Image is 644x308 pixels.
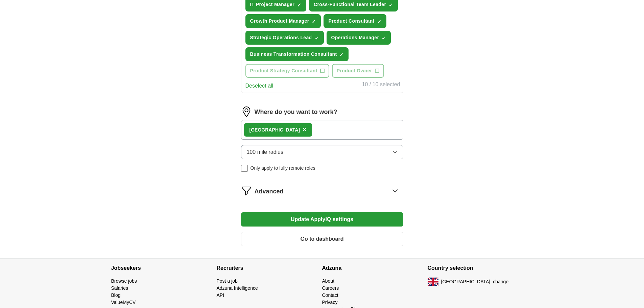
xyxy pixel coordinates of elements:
[111,278,137,284] a: Browse jobs
[241,185,252,196] img: filter
[428,259,533,278] h4: Country selection
[322,292,338,298] a: Contact
[297,2,301,8] span: ✓
[241,232,403,246] button: Go to dashboard
[312,19,316,24] span: ✓
[250,1,295,8] span: IT Project Manager
[111,300,136,305] a: ValueMyCV
[322,300,338,305] a: Privacy
[250,18,309,25] span: Growth Product Manager
[331,34,379,41] span: Operations Manager
[314,1,386,8] span: Cross-Functional Team Leader
[245,31,324,45] button: Strategic Operations Lead✓
[111,292,121,298] a: Blog
[241,106,252,117] img: location.png
[247,148,284,156] span: 100 mile radius
[245,82,273,90] button: Deselect all
[315,35,319,41] span: ✓
[322,278,335,284] a: About
[250,34,312,41] span: Strategic Operations Lead
[332,64,384,78] button: Product Owner
[241,165,248,172] input: Only apply to fully remote roles
[245,47,349,61] button: Business Transformation Consultant✓
[382,35,386,41] span: ✓
[217,285,258,291] a: Adzuna Intelligence
[322,285,339,291] a: Careers
[217,278,238,284] a: Post a job
[303,125,307,135] button: ×
[241,145,403,159] button: 100 mile radius
[324,14,386,28] button: Product Consultant✓
[441,278,491,285] span: [GEOGRAPHIC_DATA]
[250,67,317,74] span: Product Strategy Consultant
[303,126,307,133] span: ×
[111,285,128,291] a: Salaries
[362,80,400,90] div: 10 / 10 selected
[245,14,321,28] button: Growth Product Manager✓
[328,18,374,25] span: Product Consultant
[337,67,372,74] span: Product Owner
[389,2,393,8] span: ✓
[245,64,329,78] button: Product Strategy Consultant
[251,165,315,172] span: Only apply to fully remote roles
[428,278,438,286] img: UK flag
[255,108,337,117] label: Where do you want to work?
[493,278,508,285] button: change
[217,292,224,298] a: API
[327,31,391,45] button: Operations Manager✓
[377,19,381,24] span: ✓
[241,212,403,227] button: Update ApplyIQ settings
[255,187,284,196] span: Advanced
[339,52,343,57] span: ✓
[250,51,337,58] span: Business Transformation Consultant
[249,126,300,134] div: [GEOGRAPHIC_DATA]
